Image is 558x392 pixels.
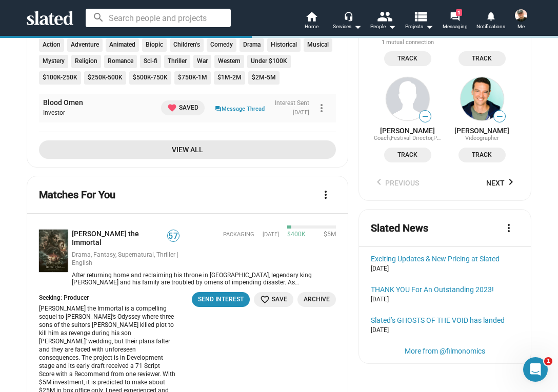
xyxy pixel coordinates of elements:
span: — [420,112,431,121]
input: Search people and projects [86,9,231,27]
mat-icon: view_list [413,9,428,24]
li: $750K-1M [174,71,211,85]
li: Under $100K [247,55,291,68]
button: Track [459,148,506,162]
mat-icon: favorite_border [260,295,270,304]
button: Previous [371,174,425,192]
div: 1 mutual connection [382,39,434,47]
li: Comedy [207,38,236,52]
button: Send Interest [192,292,250,307]
mat-card-title: Slated News [371,221,428,235]
span: Videographer [465,135,499,141]
li: Western [214,55,244,68]
a: Notifications [473,10,509,33]
span: 1 [456,9,462,16]
span: Track [390,53,425,64]
button: Track [384,148,431,162]
li: $250K-500K [84,71,126,85]
span: Saved [167,102,198,113]
mat-icon: more_vert [320,189,332,201]
mat-icon: headset_mic [344,11,353,20]
li: Animated [106,38,139,52]
span: $5M [320,231,336,239]
li: Sci-fi [140,55,161,68]
button: Saved [161,100,205,115]
li: Action [39,38,64,52]
span: Next [486,174,517,192]
li: Thriller [164,55,190,68]
li: $100K-250K [39,71,81,85]
span: Track [465,150,500,160]
li: $2M-5M [248,71,280,85]
span: Me [517,20,525,33]
span: Coach, [374,135,391,141]
a: [PERSON_NAME] the Immortal [72,230,167,247]
span: 57 [168,231,179,241]
li: Biopic [142,38,167,52]
span: Previous [373,174,419,192]
mat-icon: home [305,10,317,23]
mat-icon: keyboard_arrow_right [505,176,517,188]
li: Adventure [67,38,103,52]
li: War [193,55,211,68]
button: Next [480,174,519,192]
div: After returning home and reclaiming his throne in Ithaca, legendary king Odysseus and his family ... [68,272,336,286]
a: View All [39,140,336,159]
button: People [365,10,401,33]
mat-icon: favorite [167,103,177,113]
span: View All [47,140,328,159]
button: Antony J. BowmanMe [509,7,533,34]
mat-icon: forum [450,11,460,21]
div: Interest Sent [275,99,309,108]
li: Romance [104,55,137,68]
a: More from @filmonomics [405,347,485,355]
mat-icon: question_answer [215,105,222,113]
span: Packaging [223,231,254,239]
time: [DATE] [263,231,279,239]
mat-icon: arrow_drop_down [351,20,364,33]
div: Send Interest [198,294,244,305]
button: Track [384,51,431,66]
mat-icon: people [377,9,392,24]
mat-icon: arrow_drop_down [423,20,435,33]
li: Mystery [39,55,68,68]
li: Historical [267,38,301,52]
img: Michael Tomasetti [461,77,504,120]
mat-icon: keyboard_arrow_left [373,176,385,188]
span: Archive [304,294,330,305]
span: Home [305,20,318,33]
a: Slated’s GHOSTS OF THE VOID has landed [371,316,519,324]
mat-icon: more_vert [503,222,515,234]
div: Services [333,20,362,33]
time: [DATE] [293,109,309,116]
div: Seeking: Producer [39,294,182,302]
li: Drama [240,38,264,52]
span: Track [465,53,500,64]
a: Message Thread [215,103,265,113]
div: [DATE] [371,265,519,273]
a: Odysseus the Immortal [39,230,68,286]
mat-icon: more_vert [315,102,328,114]
img: Antony J. Bowman [515,9,527,22]
span: Track [390,150,425,160]
div: [DATE] [371,296,519,304]
a: Exciting Updates & New Pricing at Slated [371,255,519,263]
li: $1M-2M [214,71,245,85]
a: [PERSON_NAME] [454,127,509,135]
span: 1 [544,357,552,365]
div: [DATE] [371,326,519,335]
mat-icon: notifications [486,11,495,20]
div: People [370,20,396,33]
img: Odysseus the Immortal [39,230,68,272]
mat-card-title: Matches For You [39,188,115,202]
a: [PERSON_NAME] [380,127,435,135]
li: Musical [304,38,332,52]
span: — [494,112,505,121]
button: Archive [297,292,336,307]
button: Projects [401,10,437,33]
li: $500K-750K [129,71,171,85]
span: $400K [287,231,306,239]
